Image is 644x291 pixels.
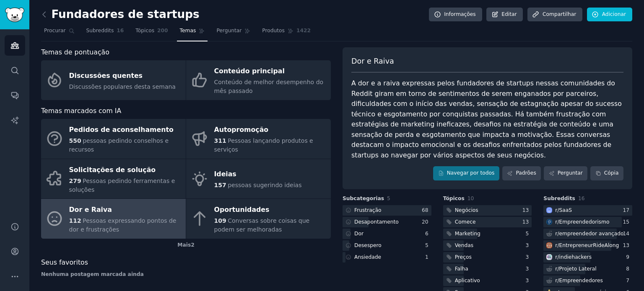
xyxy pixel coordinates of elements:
[214,170,236,178] font: Ideias
[543,11,576,17] font: Compartilhar
[543,252,632,263] a: indiehackersr/indiehackers9
[69,178,81,184] font: 279
[180,28,196,33] font: Temas
[214,126,269,134] font: Autopromoção
[590,166,623,180] button: Cópia
[555,242,559,248] font: r/
[44,28,66,33] font: Procurar
[69,217,81,224] font: 112
[516,170,536,176] font: Padrões
[443,276,532,286] a: Aplicativo3
[343,252,431,263] a: Ansiedade1
[157,28,168,33] font: 200
[433,166,499,180] a: Navegar por todos
[543,240,632,251] a: EmpreendedorRideAlongr/EntrepreneurRideAlong13
[354,207,381,213] font: Frustração
[455,219,476,225] font: Comece
[543,217,632,227] a: Empreendedorismor/Empreendedorismo15
[41,24,78,41] a: Procurar
[41,60,186,100] a: Discussões quentesDiscussões populares desta semana
[186,119,331,159] a: Autopromoção311Pessoas lançando produtos e serviços
[41,159,186,199] a: Solicitações de solução279Pessoas pedindo ferramentas e soluções
[214,137,313,153] font: Pessoas lançando produtos e serviços
[422,207,428,213] font: 68
[443,240,532,251] a: Vendas3
[544,166,587,180] a: Perguntar
[429,8,482,22] a: Informações
[626,254,629,260] font: 9
[425,254,428,260] font: 1
[69,206,112,214] font: Dor e Raiva
[604,170,619,176] font: Cópia
[177,24,208,41] a: Temas
[602,11,626,17] font: Adicionar
[425,242,428,248] font: 5
[526,266,529,272] font: 3
[41,271,144,277] font: Nenhuma postagem marcada ainda
[543,196,575,201] font: Subreddits
[69,178,175,193] font: Pessoas pedindo ferramentas e soluções
[228,182,301,188] font: pessoas sugerindo ideias
[526,278,529,283] font: 3
[41,199,186,239] a: Dor e Raiva112Pessoas expressando pontos de dor e frustrações
[387,196,390,201] font: 5
[259,24,314,41] a: Produtos1422
[486,8,523,22] a: Editar
[546,219,552,225] img: Empreendedorismo
[623,242,629,248] font: 13
[69,72,143,80] font: Discussões quentes
[186,199,331,239] a: Oportunidades109Conversas sobre coisas que podem ser melhoradas
[546,242,552,248] img: EmpreendedorRideAlong
[559,231,624,237] font: empreendedor avançado
[502,166,541,180] a: Padrões
[214,217,310,233] font: Conversas sobre coisas que podem ser melhoradas
[354,242,382,248] font: Desespero
[444,11,476,17] font: Informações
[555,219,559,225] font: r/
[443,196,465,201] font: Tópicos
[559,207,572,213] font: SaaS
[69,126,174,134] font: Pedidos de aconselhamento
[52,8,200,21] font: Fundadores de startups
[555,207,559,213] font: r/
[443,217,532,227] a: Comece13
[443,229,532,239] a: Marketing5
[69,137,81,144] font: 550
[559,242,619,248] font: EntrepreneurRideAlong
[343,240,431,251] a: Desespero5
[343,196,384,201] font: Subcategorias
[467,196,474,201] font: 10
[501,11,517,17] font: Editar
[214,206,270,214] font: Oportunidades
[527,8,582,22] a: Compartilhar
[177,242,191,248] font: Mais
[41,258,88,266] font: Seus favoritos
[69,83,176,90] font: Discussões populares desta semana
[354,231,364,237] font: Dor
[526,231,529,237] font: 5
[117,28,124,33] font: 16
[41,107,121,115] font: Temas marcados com IA
[443,264,532,274] a: Falha3
[546,207,552,213] img: SaaS
[135,28,154,33] font: Tópicos
[522,207,529,213] font: 13
[559,266,597,272] font: Projeto Lateral
[191,242,195,248] font: 2
[214,137,226,144] font: 311
[343,217,431,227] a: Desapontamento20
[83,24,127,41] a: Subreddits16
[447,170,495,176] font: Navegar por todos
[555,278,559,283] font: r/
[543,205,632,216] a: SaaSr/SaaS17
[69,137,169,153] font: pessoas pedindo conselhos e recursos
[522,219,529,225] font: 13
[543,264,632,274] a: r/Projeto Lateral8
[623,219,629,225] font: 15
[5,8,24,22] img: Logotipo do GummySearch
[455,207,478,213] font: Negócios
[343,205,431,216] a: Frustração68
[186,159,331,199] a: Ideias157pessoas sugerindo ideias
[559,254,592,260] font: indiehackers
[555,266,559,272] font: r/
